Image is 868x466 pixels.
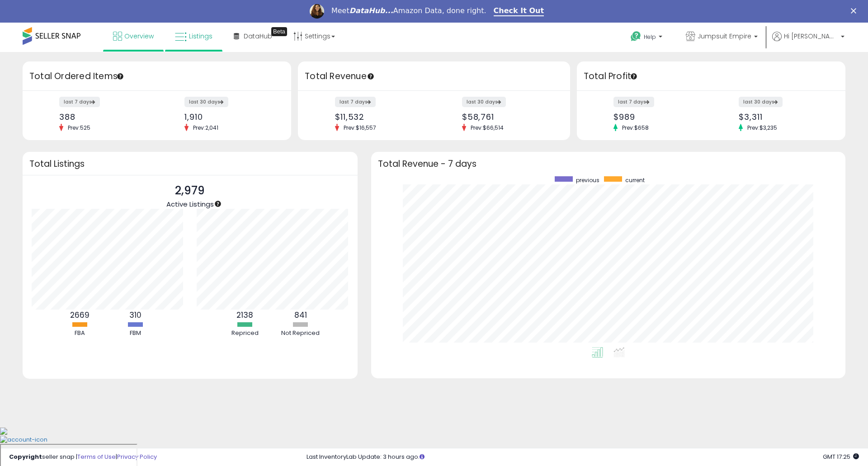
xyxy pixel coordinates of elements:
span: Hi [PERSON_NAME] [784,32,838,41]
span: Prev: 525 [63,124,95,132]
span: Jumpsuit Empire [698,32,751,41]
div: FBA [52,329,107,338]
b: 310 [129,310,142,320]
span: Prev: 2,041 [189,124,223,132]
a: DataHub [227,23,279,50]
a: Jumpsuit Empire [679,23,764,52]
div: Tooltip anchor [116,72,124,80]
label: last 30 days [462,97,506,107]
span: Prev: $66,514 [466,124,508,132]
div: Repriced [218,329,272,338]
div: FBM [108,329,162,338]
div: Tooltip anchor [271,27,287,36]
span: Overview [124,32,154,41]
label: last 30 days [739,97,783,107]
span: DataHub [244,32,272,41]
div: Tooltip anchor [630,72,638,80]
b: 2138 [236,310,253,320]
a: Help [623,24,671,52]
div: Tooltip anchor [367,72,375,80]
span: Active Listings [166,199,214,209]
span: previous [576,176,599,184]
span: Prev: $658 [618,124,653,132]
div: $3,311 [739,112,830,122]
h3: Total Ordered Items [29,70,284,83]
span: Prev: $3,235 [743,124,782,132]
a: Listings [168,23,219,50]
span: Listings [189,32,212,41]
a: Settings [287,23,342,50]
h3: Total Profit [584,70,839,83]
i: DataHub... [349,6,393,15]
div: Close [851,8,860,14]
b: 2669 [70,310,90,320]
a: Check It Out [494,6,544,16]
span: Help [644,33,656,41]
div: $989 [613,112,704,122]
div: Meet Amazon Data, done right. [331,6,486,15]
label: last 7 days [59,97,100,107]
a: Hi [PERSON_NAME] [772,32,844,52]
span: Prev: $16,557 [339,124,381,132]
div: 388 [59,112,150,122]
i: Get Help [630,31,642,42]
img: Profile image for Georgie [310,4,324,19]
div: Not Repriced [274,329,328,338]
div: $11,532 [335,112,427,122]
div: $58,761 [462,112,554,122]
label: last 7 days [613,97,654,107]
a: Overview [106,23,160,50]
label: last 7 days [335,97,376,107]
b: 841 [294,310,307,320]
span: current [625,176,645,184]
h3: Total Revenue [305,70,563,83]
h3: Total Listings [29,160,351,167]
div: 1,910 [184,112,275,122]
h3: Total Revenue - 7 days [378,160,839,167]
div: Tooltip anchor [214,200,222,208]
label: last 30 days [184,97,228,107]
p: 2,979 [166,182,214,199]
